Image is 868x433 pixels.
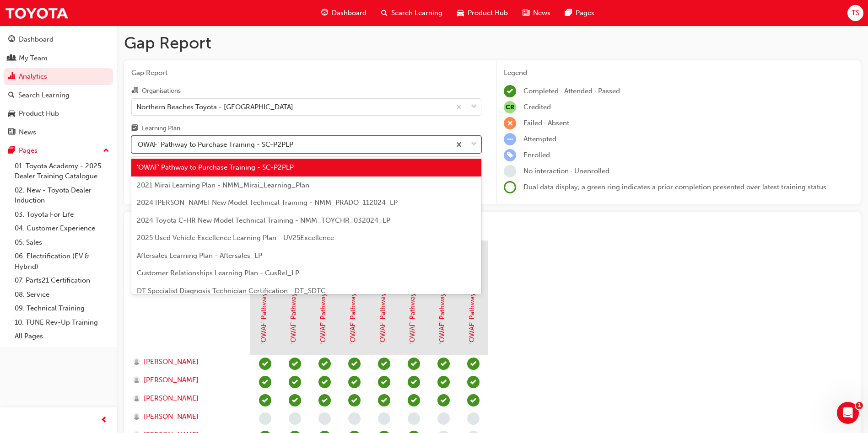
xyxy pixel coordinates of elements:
span: Dashboard [332,8,367,18]
div: Learning Plan [142,124,180,133]
a: Search Learning [4,87,113,104]
span: Search Learning [391,8,442,18]
span: Completed · Attended · Passed [523,87,620,95]
div: Pages [19,145,38,156]
a: guage-iconDashboard [314,4,374,22]
span: learningRecordVerb_NONE-icon [289,412,301,425]
button: Pages [4,142,113,159]
span: 2021 Mirai Learning Plan - NMM_Mirai_Learning_Plan [137,181,309,189]
span: search-icon [8,91,15,100]
span: Aftersales Learning Plan - Aftersales_LP [137,251,262,260]
span: learningRecordVerb_PASS-icon [289,376,301,388]
a: 01. Toyota Academy - 2025 Dealer Training Catalogue [11,159,113,183]
img: Trak [5,3,69,23]
span: learningRecordVerb_PASS-icon [289,358,301,370]
span: chart-icon [8,73,15,81]
span: learningRecordVerb_PASS-icon [378,394,390,406]
span: search-icon [381,7,388,19]
a: 09. Technical Training [11,301,113,315]
span: Credited [523,103,551,111]
span: learningRecordVerb_PASS-icon [289,394,301,406]
span: learningRecordVerb_COMPLETE-icon [259,376,271,388]
h1: Gap Report [124,33,861,53]
span: Failed · Absent [523,119,569,127]
span: pages-icon [8,147,15,155]
span: learningRecordVerb_ATTEMPT-icon [504,133,516,145]
span: car-icon [457,7,464,19]
span: learningRecordVerb_NONE-icon [348,412,361,425]
span: learningRecordVerb_NONE-icon [378,412,390,425]
span: Attempted [523,135,556,143]
a: pages-iconPages [558,4,602,22]
span: 2024 Toyota C-HR New Model Technical Training - NMM_TOYCHR_032024_LP [137,216,390,225]
a: 03. Toyota For Life [11,208,113,222]
span: learningRecordVerb_NONE-icon [437,412,450,425]
span: learningRecordVerb_FAIL-icon [504,117,516,129]
div: My Team [19,53,48,64]
span: learningRecordVerb_PASS-icon [437,394,450,406]
a: search-iconSearch Learning [374,4,450,22]
a: Analytics [4,68,113,85]
span: learningRecordVerb_COMPLETE-icon [259,394,271,406]
a: News [4,124,113,141]
span: guage-icon [321,7,328,19]
span: Gap Report [131,68,481,78]
a: car-iconProduct Hub [450,4,515,22]
span: learningRecordVerb_PASS-icon [348,394,361,406]
span: News [533,8,550,18]
span: 1 [856,402,863,409]
span: learningRecordVerb_PASS-icon [378,358,390,370]
span: learningRecordVerb_ENROLL-icon [504,149,516,161]
span: learningplan-icon [131,125,138,133]
span: news-icon [523,7,529,19]
span: Pages [576,8,594,18]
a: [PERSON_NAME] [133,412,242,422]
span: 2024 [PERSON_NAME] New Model Technical Training - NMM_PRADO_112024_LP [137,198,398,207]
a: All Pages [11,329,113,343]
a: 02. New - Toyota Dealer Induction [11,183,113,208]
span: learningRecordVerb_NONE-icon [259,412,271,425]
a: 05. Sales [11,235,113,250]
span: [PERSON_NAME] [144,357,199,367]
button: DashboardMy TeamAnalyticsSearch LearningProduct HubNews [4,29,113,142]
span: [PERSON_NAME] [144,375,199,385]
span: news-icon [8,128,15,137]
span: 'OWAF' Pathway to Purchase Training - SC-P2PLP [137,163,294,171]
a: 10. TUNE Rev-Up Training [11,315,113,330]
div: Product Hub [19,108,59,119]
div: Organisations [142,86,181,96]
a: [PERSON_NAME] [133,375,242,385]
span: TS [852,8,859,18]
span: [PERSON_NAME] [144,412,199,422]
div: Northern Beaches Toyota - [GEOGRAPHIC_DATA] [136,102,293,112]
span: learningRecordVerb_PASS-icon [318,376,331,388]
span: learningRecordVerb_PASS-icon [467,358,480,370]
iframe: Intercom live chat [837,402,859,424]
span: learningRecordVerb_PASS-icon [467,394,480,406]
span: car-icon [8,110,15,118]
span: down-icon [471,139,477,150]
span: learningRecordVerb_PASS-icon [437,358,450,370]
span: organisation-icon [131,87,138,95]
span: learningRecordVerb_NONE-icon [408,412,420,425]
span: people-icon [8,54,15,63]
span: learningRecordVerb_NONE-icon [504,165,516,177]
span: DT Specialist Diagnosis Technician Certification - DT_SDTC [137,287,326,295]
span: up-icon [103,145,109,157]
a: [PERSON_NAME] [133,393,242,404]
span: learningRecordVerb_PASS-icon [467,376,480,388]
a: 04. Customer Experience [11,221,113,235]
a: 07. Parts21 Certification [11,273,113,288]
span: learningRecordVerb_PASS-icon [348,376,361,388]
button: TS [847,5,863,21]
span: learningRecordVerb_PASS-icon [378,376,390,388]
span: learningRecordVerb_PASS-icon [348,358,361,370]
span: learningRecordVerb_PASS-icon [318,358,331,370]
span: learningRecordVerb_COMPLETE-icon [259,358,271,370]
span: learningRecordVerb_PASS-icon [318,394,331,406]
a: 06. Electrification (EV & Hybrid) [11,249,113,273]
span: Enrolled [523,151,550,159]
div: Dashboard [19,34,54,45]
